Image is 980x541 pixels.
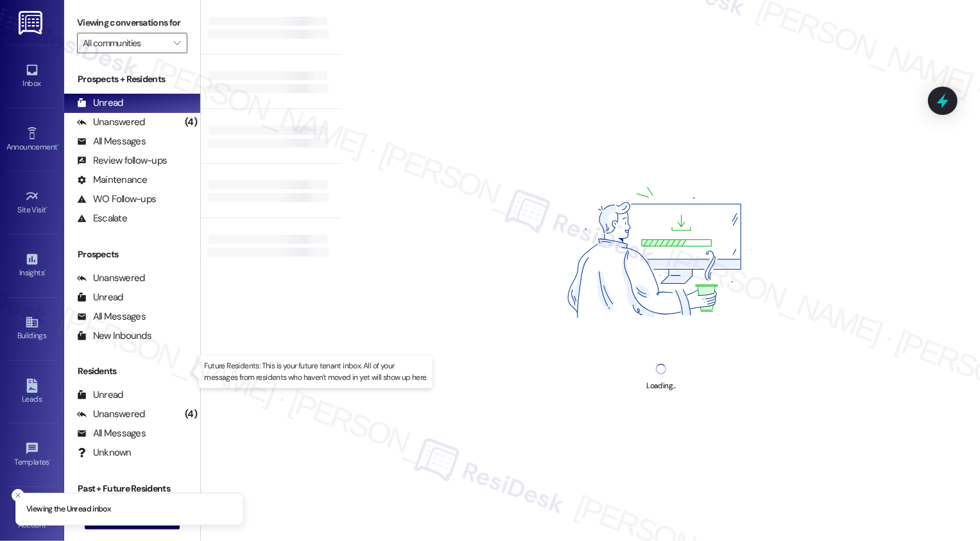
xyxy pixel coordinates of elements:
div: Review follow-ups [77,154,167,167]
div: (4) [182,404,200,424]
div: Unanswered [77,408,145,421]
div: Maintenance [77,173,148,187]
div: Past + Future Residents [64,482,200,495]
div: Escalate [77,212,127,225]
img: ResiDesk Logo [19,11,45,35]
div: Unread [77,388,123,402]
div: Loading... [646,379,675,393]
button: Close toast [12,489,24,502]
a: Site Visit • [6,185,58,220]
i:  [173,38,180,48]
a: Buildings [6,311,58,346]
span: • [57,141,59,150]
a: Leads [6,375,58,409]
p: Future Residents: This is your future tenant inbox. All of your messages from residents who haven... [204,361,427,382]
a: Templates • [6,438,58,472]
div: (4) [182,112,200,132]
span: • [49,456,51,465]
div: All Messages [77,135,146,148]
div: Unread [77,291,123,304]
div: Prospects [64,248,200,261]
div: WO Follow-ups [77,193,156,206]
div: Unanswered [77,116,145,129]
a: Inbox [6,59,58,94]
span: • [44,266,46,275]
div: Unknown [77,446,132,459]
a: Account [6,501,58,535]
label: Viewing conversations for [77,13,187,33]
div: Unread [77,96,123,110]
div: All Messages [77,310,146,323]
div: Residents [64,365,200,378]
a: Insights • [6,248,58,283]
p: Viewing the Unread inbox [26,504,110,515]
span: • [46,203,48,212]
div: New Inbounds [77,329,151,343]
div: Unanswered [77,271,145,285]
input: All communities [83,33,167,53]
div: Prospects + Residents [64,73,200,86]
div: All Messages [77,427,146,440]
